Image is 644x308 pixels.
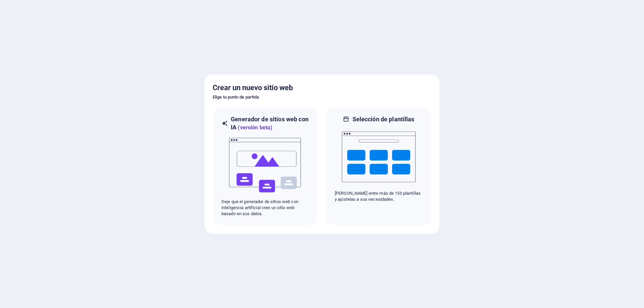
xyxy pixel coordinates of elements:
font: [PERSON_NAME] entre más de 150 plantillas y ajústelas a sus necesidades. [335,191,421,202]
font: Elige tu punto de partida [213,95,259,100]
font: Crear un nuevo sitio web [213,83,293,92]
font: Deje que el generador de sitios web con inteligencia artificial cree un sitio web basado en sus d... [221,199,299,216]
div: Generador de sitios web con IA(versión beta)aiDeje que el generador de sitios web con inteligenci... [213,107,318,226]
img: ai [228,132,302,199]
font: Generador de sitios web con IA [231,116,309,131]
font: Selección de plantillas [353,116,415,123]
div: Selección de plantillas[PERSON_NAME] entre más de 150 plantillas y ajústelas a sus necesidades. [326,107,431,226]
font: (versión beta) [238,124,272,131]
